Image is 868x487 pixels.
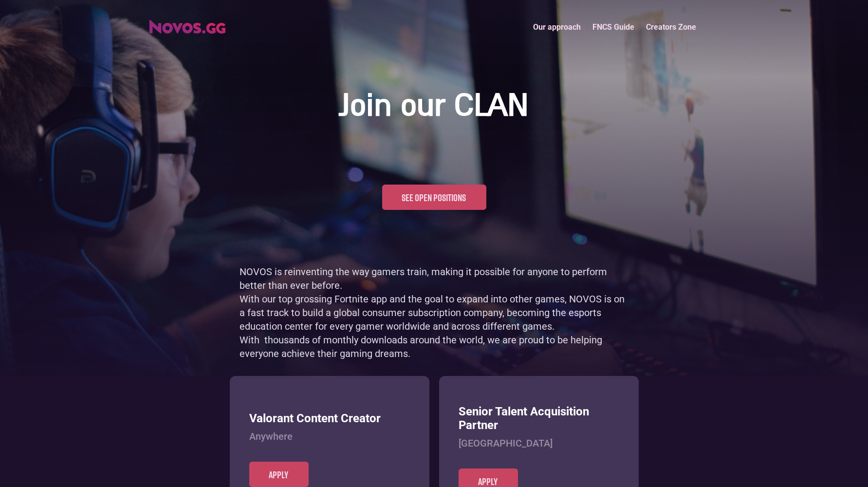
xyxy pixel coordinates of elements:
a: Our approach [527,17,587,37]
a: Senior Talent Acquisition Partner[GEOGRAPHIC_DATA] [459,405,619,469]
h1: Join our CLAN [340,88,529,126]
a: Apply [249,462,309,487]
h4: Anywhere [249,431,410,442]
a: Creators Zone [640,17,702,37]
a: See open positions [382,185,486,210]
p: NOVOS is reinventing the way gamers train, making it possible for anyone to perform better than e... [240,265,629,360]
a: Valorant Content CreatorAnywhere [249,412,410,462]
h3: Valorant Content Creator [249,412,410,426]
h3: Senior Talent Acquisition Partner [459,405,619,433]
a: FNCS Guide [587,17,640,37]
h4: [GEOGRAPHIC_DATA] [459,437,619,449]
